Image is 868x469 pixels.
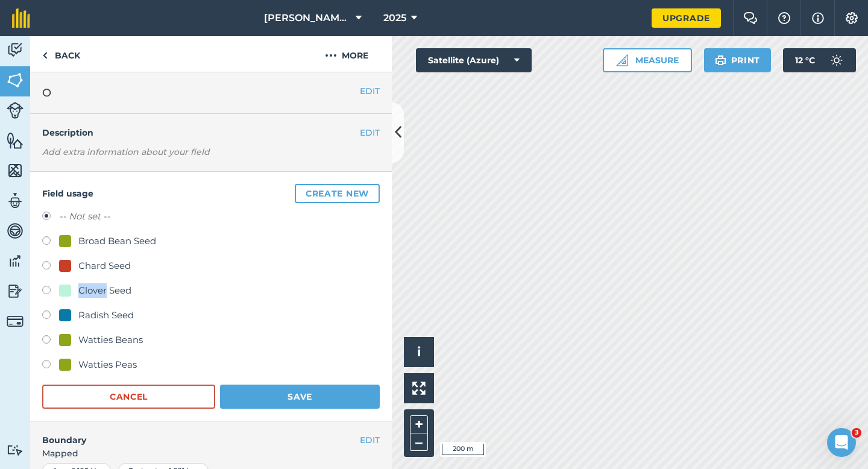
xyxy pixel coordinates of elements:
[325,48,337,63] img: svg+xml;base64,PHN2ZyB4bWxucz0iaHR0cDovL3d3dy53My5vcmcvMjAwMC9zdmciIHdpZHRoPSIyMCIgaGVpZ2h0PSIyNC...
[7,192,24,210] img: svg+xml;base64,PD94bWwgdmVyc2lvbj0iMS4wIiBlbmNvZGluZz0idXRmLTgiPz4KPCEtLSBHZW5lcmF0b3I6IEFkb2JlIE...
[7,41,24,59] img: svg+xml;base64,PD94bWwgdmVyc2lvbj0iMS4wIiBlbmNvZGluZz0idXRmLTgiPz4KPCEtLSBHZW5lcmF0b3I6IEFkb2JlIE...
[360,84,380,98] button: EDIT
[7,131,24,150] img: svg+xml;base64,PHN2ZyB4bWxucz0iaHR0cDovL3d3dy53My5vcmcvMjAwMC9zdmciIHdpZHRoPSI1NiIgaGVpZ2h0PSI2MC...
[42,184,380,203] h4: Field usage
[30,36,92,72] a: Back
[412,382,426,395] img: Four arrows, one pointing top left, one top right, one bottom right and the last bottom left
[852,428,861,438] span: 3
[704,48,772,72] button: Print
[42,385,215,409] button: Cancel
[7,162,24,180] img: svg+xml;base64,PHN2ZyB4bWxucz0iaHR0cDovL3d3dy53My5vcmcvMjAwMC9zdmciIHdpZHRoPSI1NiIgaGVpZ2h0PSI2MC...
[844,12,859,24] img: A cog icon
[410,415,428,433] button: +
[360,433,380,447] button: EDIT
[360,126,380,139] button: EDIT
[7,313,24,330] img: svg+xml;base64,PD94bWwgdmVyc2lvbj0iMS4wIiBlbmNvZGluZz0idXRmLTgiPz4KPCEtLSBHZW5lcmF0b3I6IEFkb2JlIE...
[7,282,24,300] img: svg+xml;base64,PD94bWwgdmVyc2lvbj0iMS4wIiBlbmNvZGluZz0idXRmLTgiPz4KPCEtLSBHZW5lcmF0b3I6IEFkb2JlIE...
[383,11,406,25] span: 2025
[220,385,380,409] button: Save
[812,11,824,25] img: svg+xml;base64,PHN2ZyB4bWxucz0iaHR0cDovL3d3dy53My5vcmcvMjAwMC9zdmciIHdpZHRoPSIxNyIgaGVpZ2h0PSIxNy...
[7,71,24,89] img: svg+xml;base64,PHN2ZyB4bWxucz0iaHR0cDovL3d3dy53My5vcmcvMjAwMC9zdmciIHdpZHRoPSI1NiIgaGVpZ2h0PSI2MC...
[264,11,351,25] span: [PERSON_NAME] & Sons
[7,222,24,240] img: svg+xml;base64,PD94bWwgdmVyc2lvbj0iMS4wIiBlbmNvZGluZz0idXRmLTgiPz4KPCEtLSBHZW5lcmF0b3I6IEFkb2JlIE...
[30,421,360,447] h4: Boundary
[410,433,428,451] button: –
[7,444,24,456] img: svg+xml;base64,PD94bWwgdmVyc2lvbj0iMS4wIiBlbmNvZGluZz0idXRmLTgiPz4KPCEtLSBHZW5lcmF0b3I6IEFkb2JlIE...
[417,344,421,359] span: i
[59,209,110,224] label: -- Not set --
[783,48,856,72] button: 12 °C
[78,357,137,372] div: Watties Peas
[416,48,532,72] button: Satellite (Azure)
[795,48,815,72] span: 12 ° C
[295,184,380,203] button: Create new
[78,234,156,248] div: Broad Bean Seed
[827,428,856,457] iframe: Intercom live chat
[42,146,210,157] em: Add extra information about your field
[42,126,380,139] h4: Description
[404,337,434,367] button: i
[78,333,143,347] div: Watties Beans
[777,12,791,24] img: A question mark icon
[78,259,131,273] div: Chard Seed
[12,8,30,28] img: fieldmargin Logo
[7,102,24,119] img: svg+xml;base64,PD94bWwgdmVyc2lvbj0iMS4wIiBlbmNvZGluZz0idXRmLTgiPz4KPCEtLSBHZW5lcmF0b3I6IEFkb2JlIE...
[603,48,692,72] button: Measure
[825,48,849,72] img: svg+xml;base64,PD94bWwgdmVyc2lvbj0iMS4wIiBlbmNvZGluZz0idXRmLTgiPz4KPCEtLSBHZW5lcmF0b3I6IEFkb2JlIE...
[78,283,131,298] div: Clover Seed
[652,8,721,28] a: Upgrade
[743,12,758,24] img: Two speech bubbles overlapping with the left bubble in the forefront
[30,447,392,460] span: Mapped
[42,84,51,101] span: O
[78,308,134,323] div: Radish Seed
[715,53,726,68] img: svg+xml;base64,PHN2ZyB4bWxucz0iaHR0cDovL3d3dy53My5vcmcvMjAwMC9zdmciIHdpZHRoPSIxOSIgaGVpZ2h0PSIyNC...
[616,54,628,66] img: Ruler icon
[7,252,24,270] img: svg+xml;base64,PD94bWwgdmVyc2lvbj0iMS4wIiBlbmNvZGluZz0idXRmLTgiPz4KPCEtLSBHZW5lcmF0b3I6IEFkb2JlIE...
[301,36,392,72] button: More
[42,48,48,63] img: svg+xml;base64,PHN2ZyB4bWxucz0iaHR0cDovL3d3dy53My5vcmcvMjAwMC9zdmciIHdpZHRoPSI5IiBoZWlnaHQ9IjI0Ii...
